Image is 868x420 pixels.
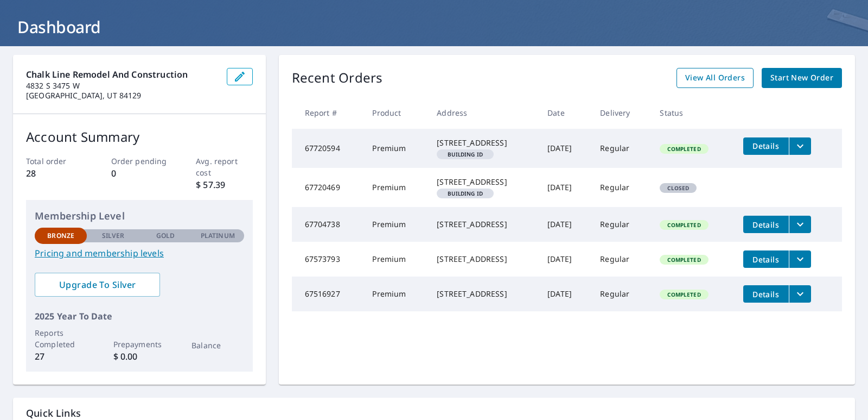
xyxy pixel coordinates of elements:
td: Premium [363,129,428,168]
td: Premium [363,168,428,207]
td: [DATE] [539,129,591,168]
span: Completed [661,291,707,298]
a: Pricing and membership levels [35,247,244,260]
p: Order pending [111,155,168,167]
button: filesDropdownBtn-67573793 [789,250,811,268]
td: 67704738 [292,207,364,242]
button: filesDropdownBtn-67704738 [789,216,811,233]
p: 4832 S 3475 W [26,81,218,91]
p: Membership Level [35,209,244,223]
p: 0 [111,167,168,180]
td: Regular [591,207,651,242]
p: Gold [156,231,175,241]
p: Reports Completed [35,327,87,350]
th: Date [539,97,591,129]
p: [GEOGRAPHIC_DATA], UT 84129 [26,91,218,101]
em: Building ID [448,191,483,196]
p: Quick Links [26,406,842,420]
a: Start New Order [762,68,842,88]
div: [STREET_ADDRESS] [437,289,530,299]
a: Upgrade To Silver [35,273,160,297]
td: Premium [363,207,428,242]
button: detailsBtn-67573793 [743,250,789,268]
td: [DATE] [539,168,591,207]
button: detailsBtn-67704738 [743,216,789,233]
p: Recent Orders [292,68,383,88]
div: [STREET_ADDRESS] [437,137,530,148]
th: Product [363,97,428,129]
span: Start New Order [770,71,833,85]
span: Details [750,254,782,265]
th: Address [428,97,539,129]
td: Premium [363,277,428,311]
th: Status [651,97,734,129]
td: 67720594 [292,129,364,168]
p: Silver [102,231,125,241]
p: Account Summary [26,127,253,147]
a: View All Orders [676,68,754,88]
span: Completed [661,221,707,229]
span: Details [750,141,782,151]
td: 67720469 [292,168,364,207]
span: Completed [661,256,707,264]
p: Platinum [201,231,235,241]
p: Avg. report cost [196,155,252,178]
span: Upgrade To Silver [43,279,151,291]
p: Prepayments [113,338,165,350]
span: Completed [661,145,707,153]
p: 27 [35,350,87,363]
span: View All Orders [685,71,745,85]
td: Premium [363,242,428,277]
td: Regular [591,168,651,207]
th: Delivery [591,97,651,129]
button: detailsBtn-67720594 [743,137,789,155]
p: $ 0.00 [113,350,165,363]
em: Building ID [448,152,483,157]
div: [STREET_ADDRESS] [437,254,530,265]
p: Total order [26,155,82,167]
button: filesDropdownBtn-67720594 [789,137,811,155]
p: 2025 Year To Date [35,310,244,323]
div: [STREET_ADDRESS] [437,177,530,187]
p: $ 57.39 [196,178,252,191]
span: Closed [661,184,695,192]
p: 28 [26,167,82,180]
td: 67573793 [292,242,364,277]
button: detailsBtn-67516927 [743,285,789,303]
td: [DATE] [539,207,591,242]
span: Details [750,220,782,230]
div: [STREET_ADDRESS] [437,219,530,230]
td: Regular [591,277,651,311]
td: [DATE] [539,277,591,311]
th: Report # [292,97,364,129]
p: Chalk line remodel and construction [26,68,218,81]
p: Balance [192,340,244,351]
p: Bronze [47,231,74,241]
td: [DATE] [539,242,591,277]
td: 67516927 [292,277,364,311]
td: Regular [591,129,651,168]
button: filesDropdownBtn-67516927 [789,285,811,303]
h1: Dashboard [13,16,855,38]
span: Details [750,289,782,299]
td: Regular [591,242,651,277]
